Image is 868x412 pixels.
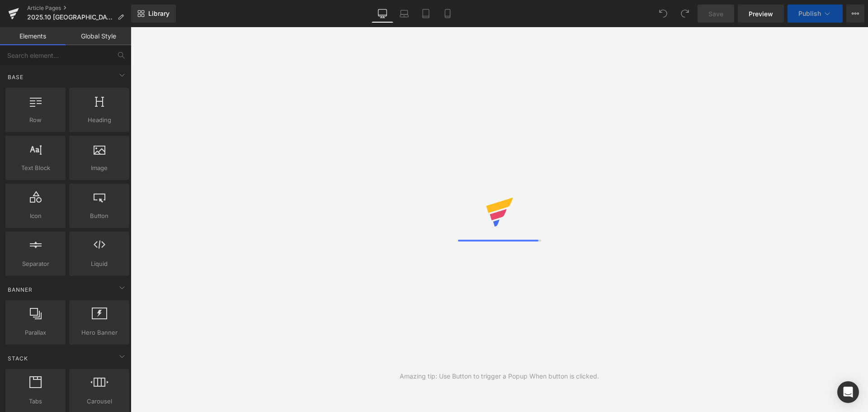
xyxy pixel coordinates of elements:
button: Undo [654,5,672,23]
div: Open Intercom Messenger [837,381,859,403]
span: Text Block [8,163,63,173]
a: Mobile [437,5,458,23]
a: Tablet [415,5,437,23]
span: Liquid [72,259,127,269]
div: Amazing tip: Use Button to trigger a Popup When button is clicked. [400,371,599,381]
span: Library [148,9,170,18]
span: Banner [7,285,33,294]
span: Publish [798,10,821,17]
span: Parallax [8,328,63,337]
span: Heading [72,115,127,125]
span: Stack [7,354,29,363]
a: Article Pages [27,5,131,12]
span: Hero Banner [72,328,127,337]
span: Separator [8,259,63,269]
span: Tabs [8,397,63,406]
a: New Library [131,5,176,23]
span: Preview [749,9,773,19]
a: Preview [738,5,784,23]
button: Publish [788,5,843,23]
a: Global Style [66,27,131,45]
span: Base [7,73,24,81]
span: Save [708,9,723,19]
a: Desktop [372,5,393,23]
span: Icon [8,211,63,221]
button: Redo [676,5,694,23]
span: Image [72,163,127,173]
span: Button [72,211,127,221]
span: Row [8,115,63,125]
button: More [846,5,864,23]
a: Laptop [393,5,415,23]
span: 2025.10 [GEOGRAPHIC_DATA]店 COLOR TRIP イベント開催 [27,14,114,21]
span: Carousel [72,397,127,406]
